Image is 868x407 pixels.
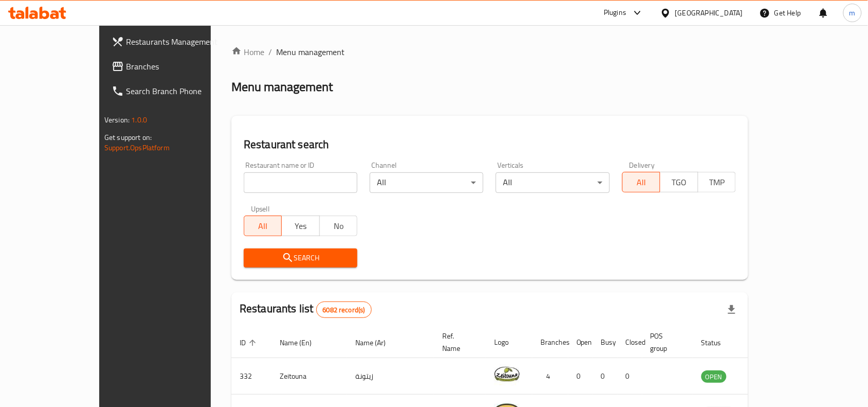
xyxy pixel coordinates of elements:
th: Branches [532,327,568,358]
td: 0 [568,358,593,395]
span: ID [240,337,259,349]
span: No [324,219,353,234]
div: [GEOGRAPHIC_DATA] [675,7,743,19]
td: زيتونة [347,358,434,395]
span: Name (En) [280,337,325,349]
th: Busy [593,327,618,358]
button: No [319,216,357,236]
div: All [370,172,483,193]
div: OPEN [701,370,727,383]
span: POS group [650,330,681,355]
input: Search for restaurant name or ID.. [244,172,357,193]
button: TMP [698,172,736,192]
td: 0 [618,358,642,395]
th: Open [568,327,593,358]
span: Name (Ar) [355,337,399,349]
th: Closed [618,327,642,358]
span: 6082 record(s) [317,305,371,315]
button: TGO [660,172,698,192]
button: All [622,172,660,192]
td: 332 [231,358,272,395]
a: Search Branch Phone [103,79,244,103]
span: TMP [702,175,732,190]
span: All [248,219,278,234]
span: Get support on: [104,131,152,144]
td: 0 [593,358,618,395]
div: Total records count [316,302,372,318]
button: All [244,216,282,236]
li: / [268,46,272,58]
span: Ref. Name [442,330,474,355]
h2: Menu management [231,79,333,95]
td: Zeitouna [272,358,347,395]
a: Home [231,46,264,58]
div: All [496,172,609,193]
a: Support.OpsPlatform [104,141,170,154]
span: TGO [664,175,694,190]
a: Branches [103,54,244,79]
th: Logo [486,327,532,358]
label: Delivery [629,162,655,169]
span: OPEN [701,371,727,383]
div: Export file [719,297,744,322]
span: Menu management [276,46,345,58]
span: All [627,175,656,190]
span: Restaurants Management [126,36,236,48]
span: Branches [126,60,236,73]
h2: Restaurant search [244,137,736,152]
span: Search [252,252,349,264]
span: Version: [104,113,130,127]
label: Upsell [251,205,270,213]
span: Yes [286,219,315,234]
span: Search Branch Phone [126,85,236,97]
button: Yes [281,216,319,236]
td: 4 [532,358,568,395]
span: 1.0.0 [131,113,147,127]
img: Zeitouna [494,361,520,387]
div: Plugins [604,7,626,19]
span: m [849,7,856,19]
span: Status [701,337,735,349]
h2: Restaurants list [240,301,372,318]
nav: breadcrumb [231,46,748,58]
button: Search [244,249,357,268]
a: Restaurants Management [103,29,244,54]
